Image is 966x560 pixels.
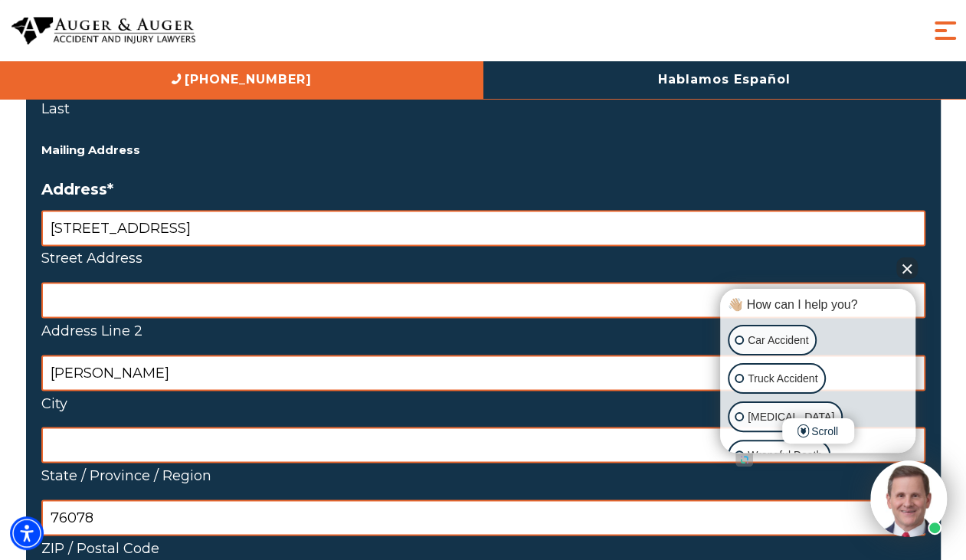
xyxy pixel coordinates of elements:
p: [MEDICAL_DATA] [748,408,834,427]
div: 👋🏼 How can I help you? [724,296,912,313]
button: Close Intaker Chat Widget [896,257,918,279]
label: State / Province / Region [41,463,925,487]
label: ZIP / Postal Code [41,535,925,560]
a: Open intaker chat [735,453,753,467]
label: Address Line 2 [41,318,925,342]
h5: Mailing Address [41,140,925,161]
label: Street Address [41,246,925,270]
img: Intaker widget Avatar [870,460,947,537]
label: Last [41,97,925,121]
span: Scroll [782,418,854,444]
label: City [41,391,925,415]
div: Accessibility Menu [10,516,44,550]
p: Car Accident [748,331,808,350]
img: Auger & Auger Accident and Injury Lawyers Logo [11,17,195,45]
label: Address [41,180,925,198]
button: Menu [930,15,961,46]
p: Truck Accident [748,369,817,388]
p: Wrongful Death [748,446,822,465]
